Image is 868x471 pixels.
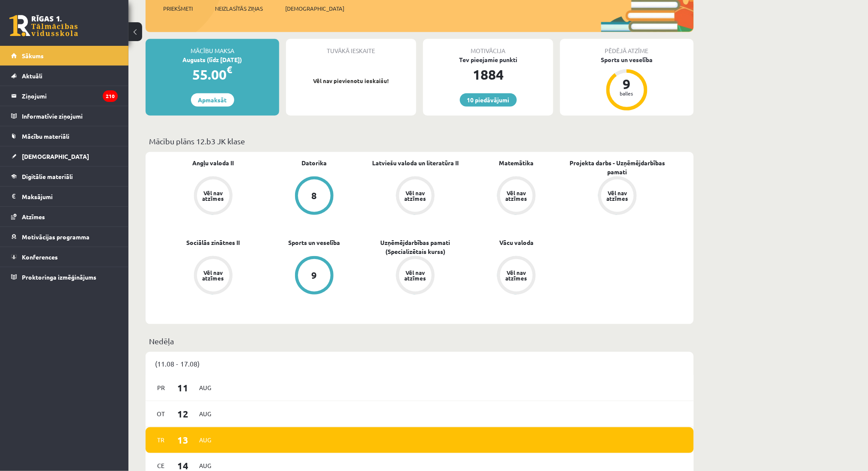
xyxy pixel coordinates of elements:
[504,190,528,201] div: Vēl nav atzīmes
[560,39,694,55] div: Pēdējā atzīme
[312,271,317,280] div: 9
[286,39,416,55] div: Tuvākā ieskaite
[170,381,197,395] span: 11
[11,207,118,227] a: Atzīmes
[11,66,118,86] a: Aktuāli
[365,238,466,256] a: Uzņēmējdarbības pamati (Specializētais kurss)
[163,4,193,13] span: Priekšmeti
[11,267,118,287] a: Proktoringa izmēģinājums
[365,176,466,217] a: Vēl nav atzīmes
[22,132,69,140] span: Mācību materiāli
[567,176,668,217] a: Vēl nav atzīmes
[196,381,214,394] span: Aug
[152,407,170,420] span: Ot
[423,55,553,64] div: Tev pieejamie punkti
[504,270,528,281] div: Vēl nav atzīmes
[227,63,233,76] span: €
[606,190,629,201] div: Vēl nav atzīmes
[403,190,427,201] div: Vēl nav atzīmes
[22,273,96,281] span: Proktoringa izmēģinājums
[22,152,89,160] span: [DEMOGRAPHIC_DATA]
[302,158,327,167] a: Datorika
[22,187,118,206] legend: Maksājumi
[285,4,344,13] span: [DEMOGRAPHIC_DATA]
[22,52,44,60] span: Sākums
[152,433,170,447] span: Tr
[423,64,553,85] div: 1884
[567,158,668,176] a: Projekta darbs - Uzņēmējdarbības pamati
[22,213,45,221] span: Atzīmes
[215,4,263,13] span: Neizlasītās ziņas
[22,86,118,106] legend: Ziņojumi
[201,190,225,201] div: Vēl nav atzīmes
[11,227,118,247] a: Motivācijas programma
[11,106,118,126] a: Informatīvie ziņojumi
[11,46,118,66] a: Sākums
[22,173,73,180] span: Digitālie materiāli
[170,407,197,421] span: 12
[146,39,279,55] div: Mācību maksa
[264,176,365,217] a: 8
[466,176,567,217] a: Vēl nav atzīmes
[146,352,694,375] div: (11.08 - 17.08)
[191,93,234,107] a: Apmaksāt
[264,256,365,296] a: 9
[290,77,412,85] p: Vēl nav pievienotu ieskaišu!
[11,126,118,146] a: Mācību materiāli
[196,433,214,447] span: Aug
[11,146,118,166] a: [DEMOGRAPHIC_DATA]
[460,93,517,107] a: 10 piedāvājumi
[11,86,118,106] a: Ziņojumi210
[560,55,694,64] div: Sports un veselība
[9,15,78,36] a: Rīgas 1. Tālmācības vidusskola
[163,176,264,217] a: Vēl nav atzīmes
[403,270,427,281] div: Vēl nav atzīmes
[22,233,89,241] span: Motivācijas programma
[466,256,567,296] a: Vēl nav atzīmes
[170,433,197,447] span: 13
[423,39,553,55] div: Motivācija
[149,335,690,347] p: Nedēļa
[11,247,118,267] a: Konferences
[499,238,534,247] a: Vācu valoda
[163,256,264,296] a: Vēl nav atzīmes
[499,158,534,167] a: Matemātika
[560,55,694,112] a: Sports un veselība 9 balles
[312,191,317,200] div: 8
[22,72,42,80] span: Aktuāli
[149,135,690,147] p: Mācību plāns 12.b3 JK klase
[614,77,640,91] div: 9
[146,55,279,64] div: Augusts (līdz [DATE])
[196,407,214,420] span: Aug
[152,381,170,394] span: Pr
[22,106,118,126] legend: Informatīvie ziņojumi
[11,167,118,186] a: Digitālie materiāli
[22,253,58,261] span: Konferences
[365,256,466,296] a: Vēl nav atzīmes
[372,158,459,167] a: Latviešu valoda un literatūra II
[11,187,118,206] a: Maksājumi
[103,90,118,102] i: 210
[614,91,640,96] div: balles
[201,270,225,281] div: Vēl nav atzīmes
[289,238,340,247] a: Sports un veselība
[187,238,240,247] a: Sociālās zinātnes II
[193,158,234,167] a: Angļu valoda II
[146,64,279,85] div: 55.00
